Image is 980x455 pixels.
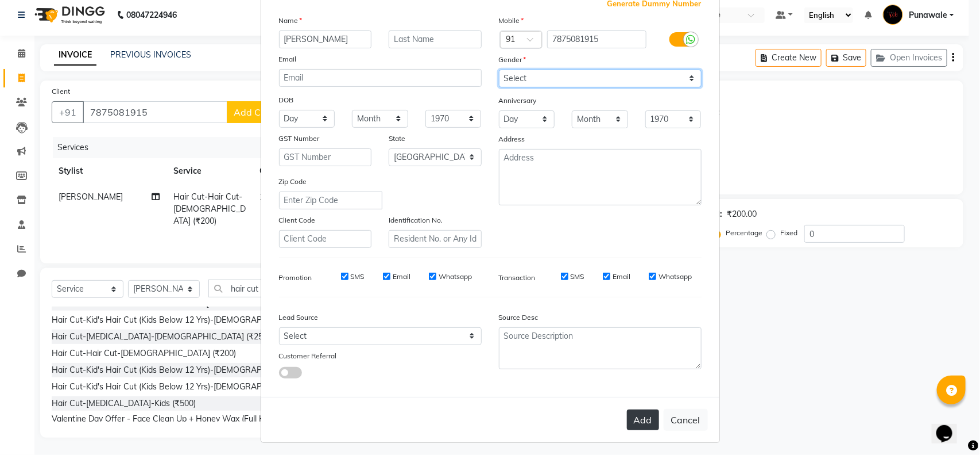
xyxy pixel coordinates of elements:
[547,30,646,48] input: Mobile
[279,215,316,225] label: Client Code
[659,272,692,282] label: Whatsapp
[499,55,526,65] label: Gender
[279,30,372,48] input: First Name
[439,272,472,282] label: Whatsapp
[279,148,372,166] input: GST Number
[627,410,659,430] button: Add
[499,312,539,323] label: Source Desc
[279,351,337,361] label: Customer Referral
[389,133,405,144] label: State
[279,69,482,87] input: Email
[279,177,307,187] label: Zip Code
[393,272,410,282] label: Email
[279,16,303,26] label: Name
[279,192,382,209] input: Enter Zip Code
[571,272,584,282] label: SMS
[389,215,443,225] label: Identification No.
[664,409,708,431] button: Cancel
[389,30,482,48] input: Last Name
[279,273,312,283] label: Promotion
[499,95,537,106] label: Anniversary
[279,54,297,64] label: Email
[351,272,365,282] label: SMS
[499,134,525,144] label: Address
[279,133,320,144] label: GST Number
[389,230,482,248] input: Resident No. or Any Id
[499,16,524,26] label: Mobile
[932,409,969,443] iframe: chat widget
[279,312,319,323] label: Lead Source
[279,95,294,105] label: DOB
[613,272,630,282] label: Email
[279,230,372,248] input: Client Code
[499,273,536,283] label: Transaction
